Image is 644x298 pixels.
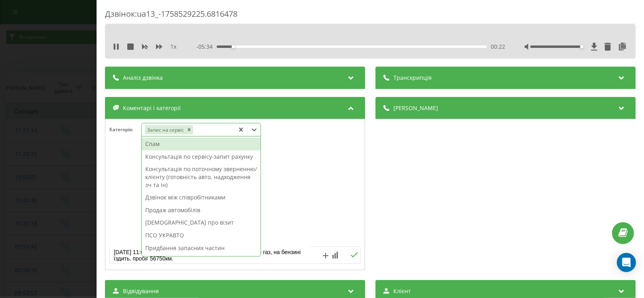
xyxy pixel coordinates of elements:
[142,163,261,191] div: Консультація по поточному зверненню/клієнту (готовність авто, надходження зч та ін)
[170,43,176,51] span: 1 x
[123,104,181,112] span: Коментарі і категорії
[142,191,261,204] div: Дзвінок між співробітниками
[142,138,261,150] div: Спам
[142,216,261,229] div: [DEMOGRAPHIC_DATA] про візит
[393,74,432,82] span: Транскрипція
[617,253,636,272] div: Open Intercom Messenger
[123,287,159,295] span: Відвідування
[491,43,505,51] span: 00:22
[142,242,261,255] div: Придбання запасних частин
[109,127,141,132] h4: Категорія :
[110,247,310,261] textarea: [DATE] 11:00:00 Tiggo 7 PRO загорівся двигуна і не бере газ, на бензині їздить. пробіг 56750км.
[105,8,636,24] div: Дзвінок : ua13_-1758529225.6816478
[393,104,438,112] span: [PERSON_NAME]
[142,150,261,163] div: Консультація по сервісу-запит рахунку
[123,74,163,82] span: Аналіз дзвінка
[196,43,217,51] span: - 05:34
[142,229,261,242] div: ПСО УКРАВТО
[232,45,235,48] div: Accessibility label
[393,287,411,295] span: Клієнт
[580,45,583,48] div: Accessibility label
[185,125,193,134] div: Remove Запис на сервіс
[142,204,261,217] div: Продаж автомобілів
[142,254,261,267] div: Обдзвон втрачених Клієнтів
[145,125,185,134] div: Запис на сервіс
